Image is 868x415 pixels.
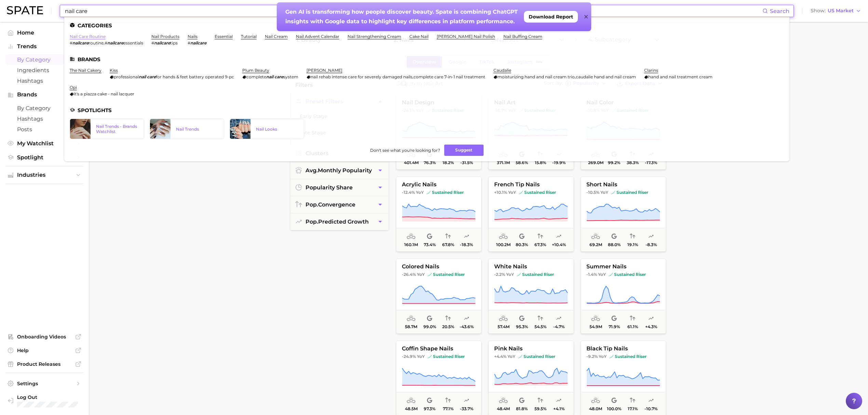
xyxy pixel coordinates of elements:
span: YoY [417,272,425,277]
span: popularity predicted growth: Very Unlikely [648,232,654,241]
span: 73.4% [424,242,436,247]
span: Ingredients [17,67,72,73]
span: nail rehab intense care for severely damaged nails [311,74,412,79]
span: by Category [17,56,72,63]
span: -31.5% [460,160,473,165]
a: Hashtags [5,76,83,86]
span: popularity predicted growth: Uncertain [648,397,654,405]
a: Ingredients [5,65,83,76]
span: +10.4% [552,242,566,247]
span: 18.2% [443,160,454,165]
span: popularity predicted growth: Uncertain [648,314,654,323]
span: 77.1% [443,406,453,411]
button: colored nails-26.4% YoYsustained risersustained riser58.7m99.0%20.5%-43.6% [396,258,482,334]
span: complete care 7-in-1 nail treatment [413,74,485,79]
span: sustained riser [519,190,556,195]
li: Spotlights [70,107,784,113]
span: popularity convergence: High Convergence [445,232,451,241]
a: nails [188,34,198,39]
span: black tip nails [581,346,666,352]
a: [PERSON_NAME] [307,68,342,73]
span: average monthly popularity: Very High Popularity [407,232,416,241]
span: 76.3% [424,160,436,165]
div: Nail Trends - Brands Watchlist [96,124,138,134]
div: , [307,74,485,79]
span: 81.8% [516,406,528,411]
button: Suggest [444,145,484,156]
img: sustained riser [428,354,432,359]
span: routine [89,40,104,45]
a: nail cream [265,34,288,39]
span: predicted growth [306,218,369,225]
em: care [147,74,156,79]
span: complete [246,74,266,79]
span: 58.7m [405,324,417,329]
a: the nail cakery [70,68,101,73]
span: average monthly popularity: Very High Popularity [407,314,416,323]
span: average monthly popularity: Very High Popularity [499,232,508,241]
a: [PERSON_NAME] nail polish [437,34,495,39]
span: 67.8% [442,242,454,247]
span: sustained riser [611,190,648,195]
a: Onboarding Videos [5,332,83,342]
span: average monthly popularity: Very High Popularity [591,232,600,241]
span: coffin shape nails [396,346,481,352]
span: 59.5% [534,406,546,411]
span: Onboarding Videos [17,334,72,340]
span: 95.3% [516,324,528,329]
span: convergence [306,201,355,208]
span: popularity predicted growth: Uncertain [464,232,469,241]
span: popularity share: Google [611,232,617,241]
span: for hands & feet battery operated 9-pc [156,74,234,79]
em: nailcare [190,40,206,45]
span: Trends [17,43,72,50]
button: summer nails-1.4% YoYsustained risersustained riser54.9m71.9%61.1%+4.3% [581,258,666,334]
span: popularity predicted growth: Very Unlikely [464,314,469,323]
span: popularity share: Google [427,314,432,323]
span: -17.3% [645,160,657,165]
a: Spotlight [5,152,83,163]
span: 99.0% [423,324,436,329]
span: popularity share: Google [611,397,617,405]
span: -43.6% [460,324,474,329]
span: popularity convergence: High Convergence [445,397,451,405]
span: 160.1m [404,242,418,247]
button: french tip nails+10.1% YoYsustained risersustained riser100.2m80.3%67.3%+10.4% [488,176,574,252]
span: pink nails [489,346,573,352]
em: care [274,74,283,79]
span: Spotlight [17,154,72,161]
a: Log out. Currently logged in with e-mail sramana_sharma@cotyinc.com. [5,392,83,410]
span: -1.4% [586,272,597,277]
span: summer nails [581,264,666,270]
a: nail advent calendar [296,34,339,39]
div: , [493,74,636,79]
span: -10.7% [645,406,657,411]
span: popularity predicted growth: Uncertain [556,397,561,405]
span: popularity share: Google [611,314,617,323]
span: # [188,40,190,45]
span: sustained riser [428,272,465,277]
abbr: popularity index [306,218,318,225]
span: white nails [489,264,573,270]
span: 48.0m [589,406,602,411]
button: Industries [5,170,83,180]
span: essentials [123,40,143,45]
input: Search here for a brand, industry, or ingredient [64,5,762,17]
span: +10.1% [494,190,507,195]
span: 97.3% [424,406,435,411]
span: YoY [598,272,606,277]
span: -2.2% [494,272,505,277]
img: sustained riser [611,190,615,195]
span: popularity share [306,184,353,191]
div: Nail Trends [176,126,218,132]
span: # [151,40,154,45]
span: 99.2% [608,160,620,165]
span: 100.2m [496,242,511,247]
span: short nails [581,182,666,188]
span: hand and nail treatment cream [648,74,713,79]
span: 88.0% [608,242,621,247]
button: short nails-10.5% YoYsustained risersustained riser69.2m88.0%19.1%-8.3% [581,176,666,252]
span: -33.7% [460,406,473,411]
li: Brands [70,56,784,62]
span: monthly popularity [306,167,372,174]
